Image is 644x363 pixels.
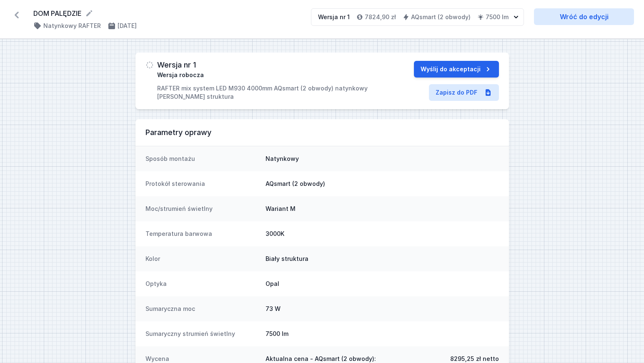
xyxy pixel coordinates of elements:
[266,155,499,163] dd: Natynkowy
[266,180,499,188] dd: AQsmart (2 obwody)
[157,61,196,69] h3: Wersja nr 1
[145,180,259,188] dt: Protokół sterowania
[311,8,524,26] button: Wersja nr 17824,90 złAQsmart (2 obwody)7500 lm
[118,22,137,30] h4: [DATE]
[157,71,204,79] span: Wersja robocza
[411,13,471,21] h4: AQsmart (2 obwody)
[534,8,634,25] a: Wróć do edycji
[266,330,499,338] dd: 7500 lm
[145,155,259,163] dt: Sposób montażu
[33,8,301,18] form: DOM PALĘDZIE
[85,9,93,18] button: Edytuj nazwę projektu
[318,13,350,21] div: Wersja nr 1
[145,330,259,338] dt: Sumaryczny strumień świetlny
[486,13,509,21] h4: 7500 lm
[365,13,396,21] h4: 7824,90 zł
[157,84,381,101] p: RAFTER mix system LED M930 4000mm AQsmart (2 obwody) natynkowy [PERSON_NAME] struktura
[145,255,259,263] dt: Kolor
[43,22,101,30] h4: Natynkowy RAFTER
[145,128,499,138] h3: Parametry oprawy
[266,355,376,363] span: Aktualna cena - AQsmart (2 obwody):
[145,280,259,288] dt: Optyka
[145,205,259,213] dt: Moc/strumień świetlny
[429,84,499,101] a: Zapisz do PDF
[145,305,259,313] dt: Sumaryczna moc
[145,61,154,69] img: draft.svg
[266,255,499,263] dd: Biały struktura
[266,230,499,238] dd: 3000K
[145,230,259,238] dt: Temperatura barwowa
[266,205,499,213] dd: Wariant M
[266,305,499,313] dd: 73 W
[414,61,499,78] button: Wyślij do akceptacji
[266,280,499,288] dd: Opal
[450,355,499,363] span: 8295,25 zł netto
